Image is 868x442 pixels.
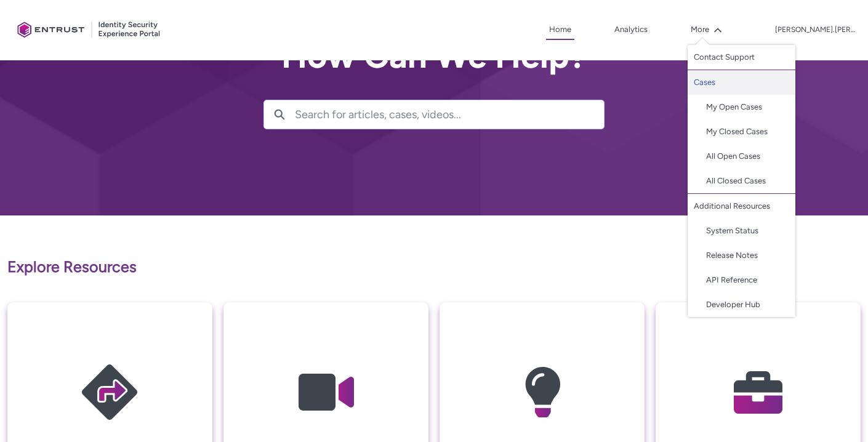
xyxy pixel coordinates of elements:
a: Additional Resources [688,194,795,219]
a: Analytics, opens in new tab [611,20,651,39]
a: All Closed Cases [688,169,795,194]
a: My Open Cases [688,95,795,119]
button: Search [264,100,295,129]
input: Search for articles, cases, videos... [295,100,604,129]
a: Home [546,20,574,40]
a: All Open Cases [688,144,795,169]
button: User Profile sophie.manoukian [774,23,856,35]
a: Additional Resources, opens in new tab [688,219,795,243]
a: Additional Resources, opens in new tab [688,292,795,317]
p: [PERSON_NAME].[PERSON_NAME] [775,26,855,34]
a: Additional Resources, opens in new tab [688,268,795,292]
a: My Closed Cases [688,119,795,144]
a: Additional Resources, opens in new tab [688,243,795,268]
a: Contact Support [688,45,795,70]
h2: How Can We Help? [263,37,605,75]
a: Cases [688,70,795,95]
button: More [688,20,725,39]
p: Explore Resources [7,255,861,279]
